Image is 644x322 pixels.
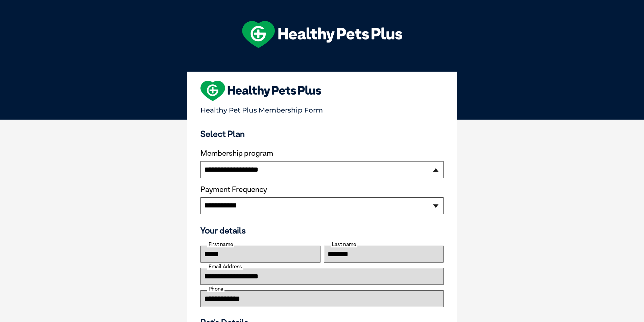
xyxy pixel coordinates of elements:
[200,129,444,139] h3: Select Plan
[207,264,243,270] label: Email Address
[207,241,234,247] label: First name
[200,81,321,101] img: heart-shape-hpp-logo-large.png
[331,241,357,247] label: Last name
[200,225,444,236] h3: Your details
[200,185,267,194] label: Payment Frequency
[242,21,402,48] img: hpp-logo-landscape-green-white.png
[200,103,444,114] p: Healthy Pet Plus Membership Form
[207,286,224,292] label: Phone
[200,149,444,158] label: Membership program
